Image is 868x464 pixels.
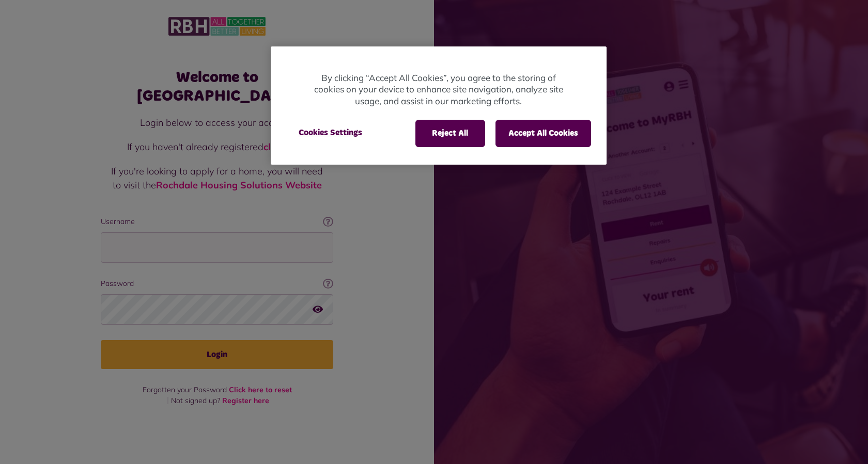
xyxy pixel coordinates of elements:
div: Cookie banner [271,46,607,165]
div: Privacy [271,46,607,165]
button: Reject All [415,120,485,147]
button: Cookies Settings [286,120,375,146]
button: Accept All Cookies [495,120,591,147]
p: By clicking “Accept All Cookies”, you agree to the storing of cookies on your device to enhance s... [312,72,565,107]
